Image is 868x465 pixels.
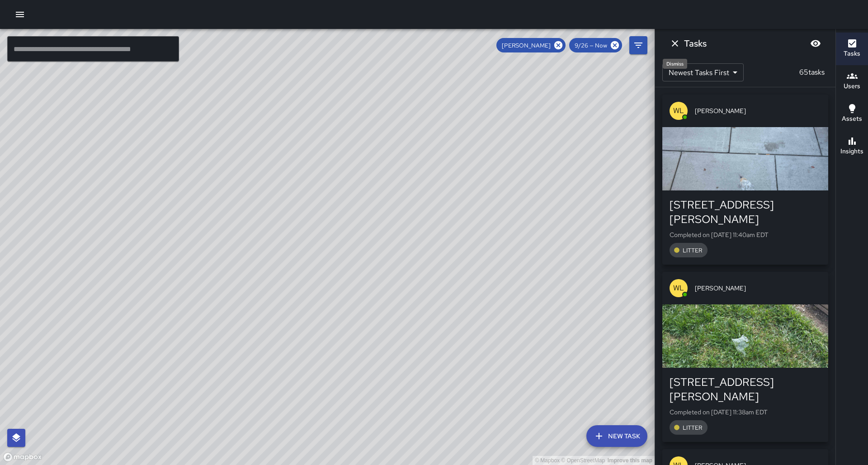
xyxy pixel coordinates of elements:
div: Dismiss [663,59,687,69]
div: [STREET_ADDRESS][PERSON_NAME] [670,198,821,227]
button: Users [836,65,868,98]
button: Dismiss [666,34,684,52]
button: New Task [586,425,647,447]
button: WL[PERSON_NAME][STREET_ADDRESS][PERSON_NAME]Completed on [DATE] 11:38am EDTLITTER [662,272,828,442]
button: Tasks [836,33,868,65]
span: 9/26 — Now [569,42,613,49]
p: 65 tasks [796,67,828,78]
p: Completed on [DATE] 11:38am EDT [670,408,821,417]
span: [PERSON_NAME] [695,284,821,293]
span: [PERSON_NAME] [695,106,821,115]
h6: Users [844,81,860,91]
p: Completed on [DATE] 11:40am EDT [670,230,821,239]
div: Newest Tasks First [662,63,744,81]
div: 9/26 — Now [569,38,622,52]
h6: Tasks [684,36,707,51]
button: Insights [836,130,868,163]
button: WL[PERSON_NAME][STREET_ADDRESS][PERSON_NAME]Completed on [DATE] 11:40am EDTLITTER [662,95,828,265]
div: [STREET_ADDRESS][PERSON_NAME] [670,375,821,404]
h6: Tasks [844,49,860,59]
button: Assets [836,98,868,130]
p: WL [673,283,684,294]
button: Filters [629,36,647,54]
span: LITTER [677,424,708,432]
p: WL [673,105,684,116]
h6: Insights [840,147,863,157]
div: [PERSON_NAME] [496,38,566,52]
span: [PERSON_NAME] [496,42,556,49]
h6: Assets [842,114,862,124]
button: Blur [807,34,825,52]
span: LITTER [677,247,708,254]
